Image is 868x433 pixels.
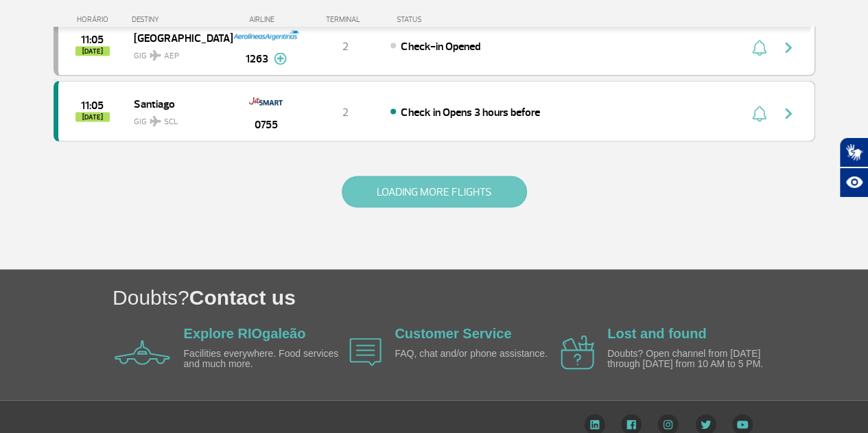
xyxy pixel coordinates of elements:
[58,15,132,24] div: HORÁRIO
[150,50,161,61] img: destiny_airplane.svg
[342,176,527,208] button: LOADING MORE FLIGHTS
[401,106,539,119] span: Check in Opens 3 hours before
[780,106,797,122] img: seta-direita-painel-voo.svg
[401,40,480,54] span: Check-in Opened
[232,15,301,24] div: AIRLINE
[75,47,110,56] span: [DATE]
[342,106,349,119] span: 2
[255,117,278,133] span: 0755
[342,40,349,54] span: 2
[246,51,268,67] span: 1263
[839,137,868,167] button: Abrir tradutor de língua de sinais.
[561,336,594,370] img: airplane icon
[839,137,868,198] div: Plugin de acessibilidade da Hand Talk.
[150,116,161,127] img: destiny_airplane.svg
[301,15,390,24] div: TERMINAL
[115,340,170,365] img: airplane icon
[81,35,104,45] span: 2025-09-25 11:05:00
[184,349,342,370] p: Facilities everywhere. Food services and much more.
[132,15,232,24] div: DESTINY
[134,95,222,113] span: Santiago
[390,15,502,24] div: STATUS
[274,53,287,65] img: mais-info-painel-voo.svg
[134,43,222,62] span: GIG
[164,116,178,128] span: SCL
[607,326,706,341] a: Lost and found
[189,286,296,309] span: Contact us
[134,108,222,128] span: GIG
[780,40,797,56] img: seta-direita-painel-voo.svg
[752,106,766,122] img: sino-painel-voo.svg
[134,29,222,47] span: [GEOGRAPHIC_DATA]
[184,326,306,341] a: Explore RIOgaleão
[839,167,868,198] button: Abrir recursos assistivos.
[395,326,511,341] a: Customer Service
[395,349,552,359] p: FAQ, chat and/or phone assistance.
[349,338,382,366] img: airplane icon
[75,113,110,122] span: [DATE]
[607,349,765,370] p: Doubts? Open channel from [DATE] through [DATE] from 10 AM to 5 PM.
[164,50,179,62] span: AEP
[752,40,766,56] img: sino-painel-voo.svg
[81,101,104,110] span: 2025-09-25 11:05:00
[113,283,868,312] h1: Doubts?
